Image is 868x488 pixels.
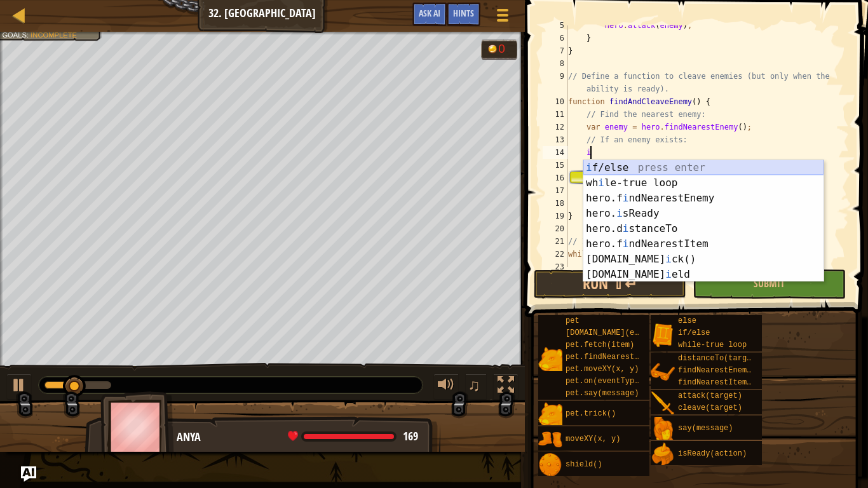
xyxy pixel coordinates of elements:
span: findNearestItem() [678,378,756,387]
button: Ctrl + P: Play [6,374,32,400]
img: portrait.png [651,391,675,416]
div: 19 [543,210,568,222]
div: 23 [543,261,568,273]
button: Ask AI [21,466,36,482]
span: pet [566,316,580,325]
img: portrait.png [538,347,562,371]
span: pet.fetch(item) [566,341,634,349]
div: 6 [543,32,568,44]
button: Show game menu [487,3,519,32]
span: pet.on(eventType, handler) [566,377,684,386]
div: 18 [543,197,568,210]
div: 10 [543,95,568,108]
div: 21 [543,235,568,248]
img: portrait.png [538,402,562,426]
button: Run ⇧↵ [534,269,686,299]
button: ♫ [465,374,487,400]
div: Anya [177,429,428,445]
img: portrait.png [651,417,675,441]
span: pet.findNearestByType(type) [566,353,689,362]
div: health: 169 / 169 [288,431,418,442]
span: ♫ [468,376,480,395]
div: 7 [543,44,568,57]
span: pet.moveXY(x, y) [566,365,639,374]
div: 16 [543,172,568,184]
button: Ask AI [412,3,447,26]
span: while-true loop [678,341,747,349]
img: portrait.png [538,428,562,452]
span: isReady(action) [678,449,747,458]
div: Team 'humans' has 0 gold. [481,39,517,60]
img: portrait.png [651,360,675,384]
div: 15 [543,159,568,172]
span: attack(target) [678,391,742,400]
span: moveXY(x, y) [566,435,620,444]
span: cleave(target) [678,403,742,412]
span: findNearestEnemy() [678,366,761,375]
span: pet.say(message) [566,389,639,398]
img: portrait.png [538,453,562,477]
div: 12 [543,121,568,133]
span: 169 [403,428,418,444]
span: shield() [566,460,602,469]
div: 5 [543,19,568,32]
span: Hints [453,7,474,19]
img: portrait.png [651,442,675,466]
div: 22 [543,248,568,261]
div: 20 [543,222,568,235]
div: 8 [543,57,568,70]
div: 14 [543,146,568,159]
span: Ask AI [419,7,440,19]
div: 13 [543,133,568,146]
button: Toggle fullscreen [493,374,519,400]
img: thang_avatar_frame.png [100,391,174,462]
span: say(message) [678,424,733,433]
div: 11 [543,108,568,121]
button: Submit [693,269,845,299]
span: else [678,316,696,325]
button: Adjust volume [433,374,459,400]
img: portrait.png [651,323,675,347]
div: 0 [498,43,511,55]
span: [DOMAIN_NAME](enemy) [566,329,657,337]
div: 17 [543,184,568,197]
span: distanceTo(target) [678,354,761,363]
span: if/else [678,329,710,337]
span: Submit [754,276,785,290]
div: 9 [543,70,568,95]
span: pet.trick() [566,409,616,418]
